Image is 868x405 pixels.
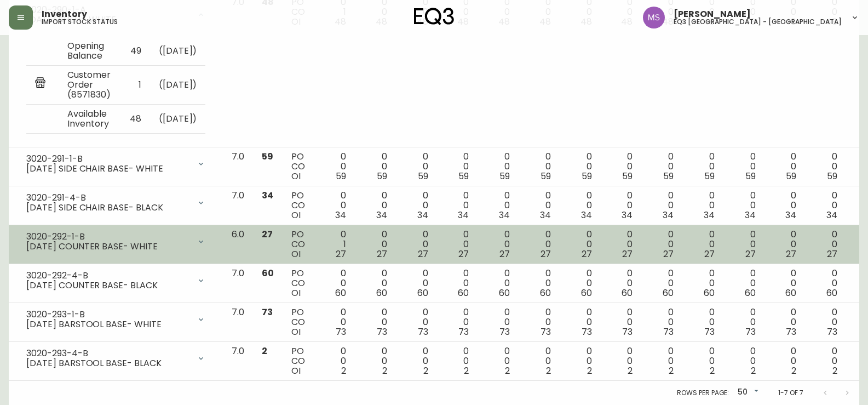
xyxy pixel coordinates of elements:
div: 0 0 [773,191,797,220]
div: 3020-292-4-B[DATE] COUNTER BASE- BLACK [18,269,214,293]
span: 34 [335,209,346,221]
div: [DATE] COUNTER BASE- WHITE [26,242,190,252]
div: [DATE] SIDE CHAIR BASE- BLACK [26,203,190,213]
span: 59 [663,170,674,182]
div: 0 0 [691,346,715,376]
span: 2 [464,364,469,377]
span: 73 [499,326,510,338]
div: 0 0 [486,346,510,376]
span: 27 [663,248,674,260]
div: 0 0 [445,230,469,259]
div: 0 0 [610,152,633,181]
div: 0 0 [323,152,346,181]
span: 27 [704,248,715,260]
div: 0 0 [814,230,837,259]
div: 0 0 [445,307,469,337]
div: 0 0 [691,152,715,181]
div: PO CO [291,230,305,259]
div: 0 0 [405,230,428,259]
td: 7.0 [223,342,253,381]
span: 60 [785,287,796,299]
div: 0 0 [610,346,633,376]
div: 0 0 [323,269,346,298]
div: 0 0 [650,230,674,259]
span: 60 [622,287,633,299]
div: 3020-292-4-B [26,271,190,281]
div: 3020-292-1-B [26,232,190,242]
h5: import stock status [42,19,118,25]
span: 73 [336,326,346,338]
div: 0 0 [732,269,756,298]
div: 0 0 [527,152,551,181]
span: 2 [710,364,715,377]
div: 0 0 [650,346,674,376]
div: 0 0 [773,230,797,259]
td: 7.0 [223,264,253,303]
div: 0 0 [568,346,592,376]
div: 0 0 [405,307,428,337]
td: Available Inventory [59,104,121,133]
span: 60 [458,287,469,299]
span: 27 [377,248,387,260]
span: [PERSON_NAME] [674,10,751,19]
div: 50 [733,384,761,402]
span: 2 [382,364,387,377]
span: 73 [582,326,592,338]
div: 0 0 [364,346,387,376]
span: 60 [262,267,274,279]
span: 2 [669,364,674,377]
span: 59 [262,150,273,163]
span: 27 [458,248,469,260]
div: PO CO [291,346,305,376]
div: 3020-291-4-B[DATE] SIDE CHAIR BASE- BLACK [18,191,214,215]
span: 34 [663,209,674,221]
span: 27 [786,248,796,260]
div: 3020-293-4-B [26,349,190,358]
span: 59 [418,170,428,182]
div: 0 0 [527,307,551,337]
span: 60 [745,287,756,299]
div: 0 0 [445,269,469,298]
div: 3020-291-1-B [26,154,190,164]
div: 3020-291-1-B[DATE] SIDE CHAIR BASE- WHITE [18,152,214,176]
div: PO CO [291,307,305,337]
span: 34 [622,209,633,221]
span: 34 [785,209,796,221]
span: 73 [704,326,715,338]
div: 0 0 [650,152,674,181]
div: 0 0 [814,152,837,181]
span: 2 [587,364,592,377]
div: 0 0 [364,230,387,259]
span: OI [291,287,301,299]
div: 0 0 [323,307,346,337]
span: 59 [622,170,633,182]
img: 1b6e43211f6f3cc0b0729c9049b8e7af [643,7,665,28]
span: 73 [418,326,428,338]
td: ( [DATE] ) [150,37,206,66]
div: 0 0 [568,152,592,181]
div: 0 0 [773,152,797,181]
span: 59 [499,170,510,182]
span: OI [291,364,301,377]
span: 60 [581,287,592,299]
div: 0 0 [691,269,715,298]
td: ( [DATE] ) [150,65,206,104]
div: 0 0 [650,307,674,337]
td: 6.0 [223,225,253,264]
div: 0 0 [445,191,469,220]
div: 0 0 [364,191,387,220]
span: 34 [499,209,510,221]
span: 59 [582,170,592,182]
td: 7.0 [223,186,253,225]
div: 0 0 [610,269,633,298]
div: [DATE] BARSTOOL BASE- BLACK [26,358,190,368]
div: 0 0 [814,269,837,298]
div: 0 0 [814,191,837,220]
div: 0 0 [773,307,797,337]
span: 2 [423,364,428,377]
div: 0 0 [568,269,592,298]
td: 1 [121,65,150,104]
div: 0 0 [650,269,674,298]
span: 59 [458,170,469,182]
span: 59 [541,170,551,182]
